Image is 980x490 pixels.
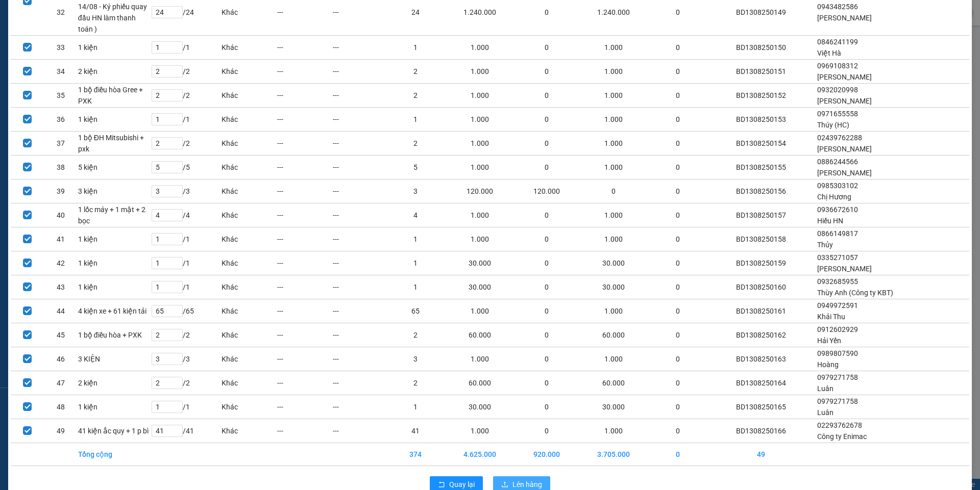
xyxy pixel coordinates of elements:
[443,419,517,443] td: 1.000
[577,395,650,419] td: 30.000
[577,203,650,227] td: 1.000
[817,265,872,273] span: [PERSON_NAME]
[388,323,444,347] td: 2
[78,155,151,179] td: 5 kiện
[44,107,77,131] td: 36
[277,371,332,395] td: ---
[388,59,444,83] td: 2
[388,179,444,203] td: 3
[44,347,77,371] td: 46
[443,107,517,131] td: 1.000
[48,56,92,72] strong: TĐ chuyển phát:
[817,253,858,262] span: 0335271057
[706,395,817,419] td: BD1308250165
[817,193,851,201] span: Chị Hương
[817,3,858,11] span: 0943482586
[577,251,650,275] td: 30.000
[817,121,849,129] span: Thúy (HC)
[332,203,388,227] td: ---
[44,323,77,347] td: 45
[44,395,77,419] td: 48
[388,131,444,155] td: 2
[517,275,577,299] td: 0
[388,275,444,299] td: 1
[151,83,221,107] td: / 2
[78,323,151,347] td: 1 bộ điều hòa + PXK
[817,229,858,238] span: 0866149817
[388,83,444,107] td: 2
[151,59,221,83] td: / 2
[706,323,817,347] td: BD1308250162
[577,323,650,347] td: 60.000
[78,299,151,323] td: 4 kiện xe + 61 kiện tải
[388,443,444,466] td: 374
[277,107,332,131] td: ---
[221,323,277,347] td: Khác
[817,182,858,190] span: 0985303102
[650,299,706,323] td: 0
[151,35,221,59] td: / 1
[577,107,650,131] td: 1.000
[443,299,517,323] td: 1.000
[577,179,650,203] td: 0
[517,323,577,347] td: 0
[51,8,101,30] strong: VIỆT HIẾU LOGISTIC
[388,251,444,275] td: 1
[517,443,577,466] td: 920.000
[817,277,858,286] span: 0932685955
[817,169,872,177] span: [PERSON_NAME]
[277,131,332,155] td: ---
[221,347,277,371] td: Khác
[650,443,706,466] td: 0
[59,64,103,80] strong: 02143888555, 0243777888
[706,131,817,155] td: BD1308250154
[78,107,151,131] td: 1 kiện
[277,275,332,299] td: ---
[221,35,277,59] td: Khác
[706,203,817,227] td: BD1308250157
[78,347,151,371] td: 3 KIỆN
[78,203,151,227] td: 1 lốc máy + 1 mặt + 2 bọc
[78,59,151,83] td: 2 kiện
[332,419,388,443] td: ---
[44,275,77,299] td: 43
[388,371,444,395] td: 2
[332,371,388,395] td: ---
[577,155,650,179] td: 1.000
[388,155,444,179] td: 5
[221,203,277,227] td: Khác
[44,179,77,203] td: 39
[517,419,577,443] td: 0
[817,397,858,405] span: 0979271758
[517,35,577,59] td: 0
[706,227,817,251] td: BD1308250158
[277,83,332,107] td: ---
[817,289,893,297] span: Thùy Anh (Công ty KBT)
[817,158,858,166] span: 0886244566
[151,299,221,323] td: / 65
[221,299,277,323] td: Khác
[277,299,332,323] td: ---
[277,155,332,179] td: ---
[706,35,817,59] td: BD1308250150
[706,299,817,323] td: BD1308250161
[221,251,277,275] td: Khác
[512,479,542,490] span: Lên hàng
[817,145,872,153] span: [PERSON_NAME]
[650,227,706,251] td: 0
[221,107,277,131] td: Khác
[577,83,650,107] td: 1.000
[650,275,706,299] td: 0
[78,419,151,443] td: 41 kiện ắc quy + 1 p bì
[817,408,834,417] span: Luân
[388,35,444,59] td: 1
[650,83,706,107] td: 0
[817,97,872,105] span: [PERSON_NAME]
[78,371,151,395] td: 2 kiện
[388,299,444,323] td: 65
[44,131,77,155] td: 37
[706,371,817,395] td: BD1308250164
[517,155,577,179] td: 0
[817,14,872,22] span: [PERSON_NAME]
[517,251,577,275] td: 0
